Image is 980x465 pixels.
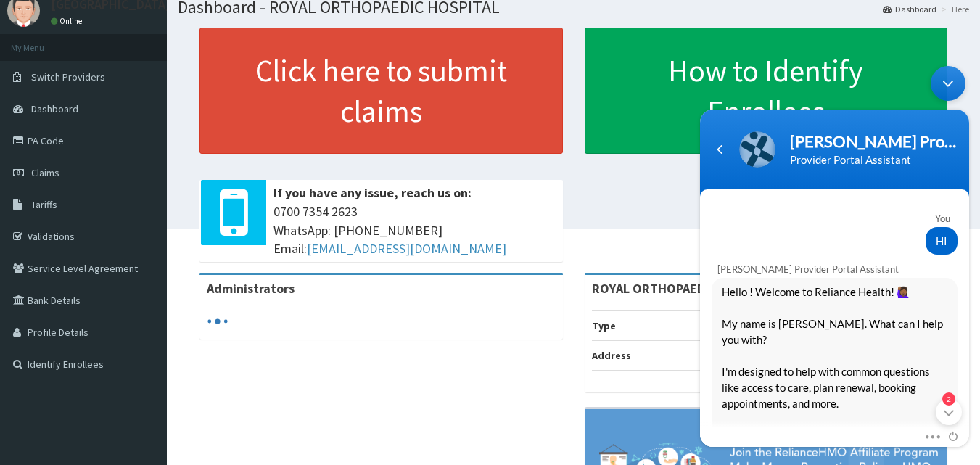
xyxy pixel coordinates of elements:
b: Administrators [207,280,295,297]
li: Here [938,3,969,15]
a: Dashboard [883,3,936,15]
b: Type [592,319,616,332]
span: Tariffs [31,198,57,211]
span: Switch Providers [31,70,105,83]
span: 0700 7354 2623 WhatsApp: [PHONE_NUMBER] Email: [273,202,556,258]
em: 2 [250,334,263,347]
a: [EMAIL_ADDRESS][DOMAIN_NAME] [307,240,506,257]
svg: audio-loading [207,310,228,332]
span: More actions [231,369,242,382]
strong: ROYAL ORTHOPAEDIC HOSPITAL [592,280,777,297]
a: How to Identify Enrollees [585,28,948,154]
b: Address [592,349,631,362]
a: Online [51,16,86,26]
span: Claims [31,166,59,179]
span: Dashboard [31,102,78,115]
b: If you have any issue, reach us on: [273,184,472,201]
a: Click here to submit claims [199,28,563,154]
span: End chat [249,369,265,382]
iframe: SalesIQ Chatwindow [693,59,976,454]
